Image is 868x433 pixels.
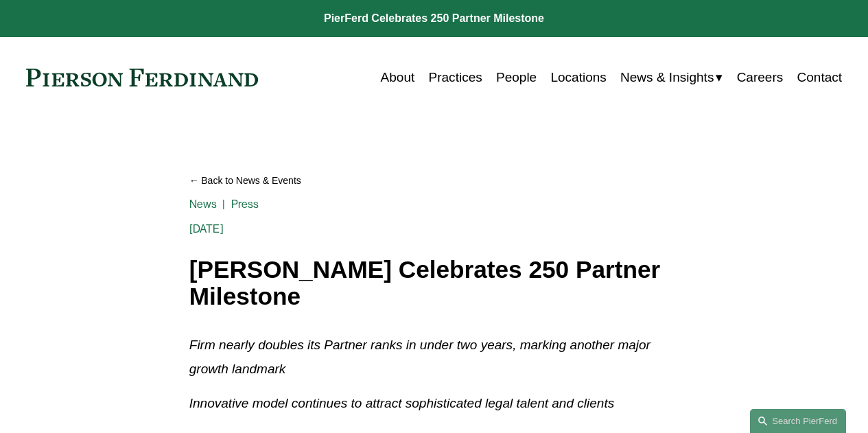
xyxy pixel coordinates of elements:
[797,65,843,91] a: Contact
[620,65,723,91] a: folder dropdown
[750,409,846,433] a: Search this site
[189,396,614,410] em: Innovative model continues to attract sophisticated legal talent and clients
[189,198,218,211] a: News
[620,66,714,89] span: News & Insights
[381,65,415,91] a: About
[429,65,482,91] a: Practices
[496,65,537,91] a: People
[189,338,654,375] em: Firm nearly doubles its Partner ranks in under two years, marking another major growth landmark
[550,65,606,91] a: Locations
[189,169,679,192] a: Back to News & Events
[231,198,259,211] a: Press
[189,257,679,309] h1: [PERSON_NAME] Celebrates 250 Partner Milestone
[189,222,224,235] span: [DATE]
[737,65,784,91] a: Careers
